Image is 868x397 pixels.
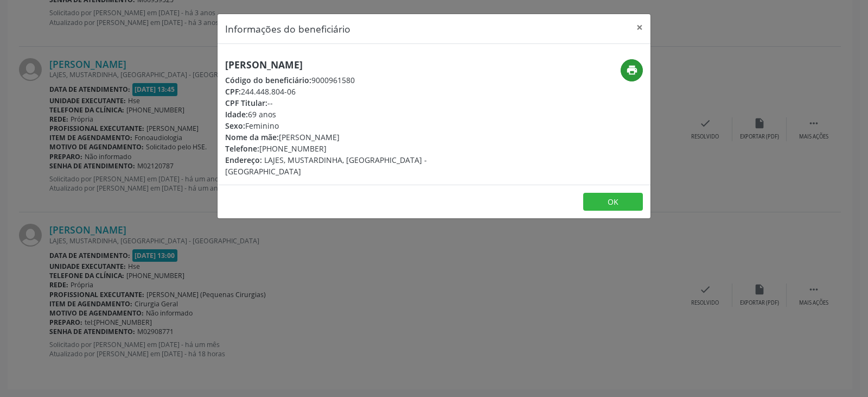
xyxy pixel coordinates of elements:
[629,14,650,41] button: Close
[225,98,267,108] span: CPF Titular:
[225,75,311,85] span: Código do beneficiário:
[225,155,262,165] span: Endereço:
[621,59,643,81] button: print
[225,155,427,177] span: LAJES, MUSTARDINHA, [GEOGRAPHIC_DATA] - [GEOGRAPHIC_DATA]
[626,64,638,76] i: print
[225,109,499,120] div: 69 anos
[225,59,499,71] h5: [PERSON_NAME]
[225,86,499,97] div: 244.448.804-06
[583,193,643,211] button: OK
[225,121,245,131] span: Sexo:
[225,143,259,154] span: Telefone:
[225,74,499,86] div: 9000961580
[225,132,279,142] span: Nome da mãe:
[225,120,499,131] div: Feminino
[225,86,241,97] span: CPF:
[225,97,499,109] div: --
[225,143,499,154] div: [PHONE_NUMBER]
[225,131,499,143] div: [PERSON_NAME]
[225,109,248,119] span: Idade:
[225,22,350,36] h5: Informações do beneficiário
